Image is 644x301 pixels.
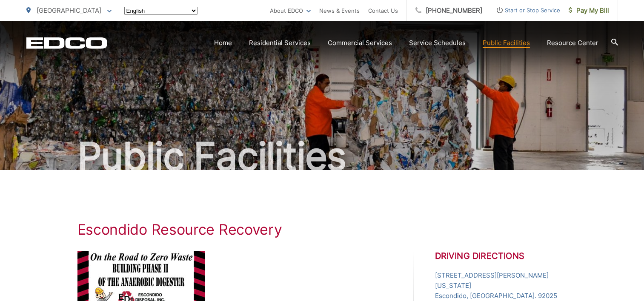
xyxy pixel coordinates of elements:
[547,38,598,48] a: Resource Center
[435,270,567,301] a: [STREET_ADDRESS][PERSON_NAME][US_STATE]Escondido, [GEOGRAPHIC_DATA]. 92025
[37,6,101,14] span: [GEOGRAPHIC_DATA]
[214,38,232,48] a: Home
[409,38,466,48] a: Service Schedules
[319,6,360,16] a: News & Events
[26,37,107,49] a: EDCD logo. Return to the homepage.
[368,6,398,16] a: Contact Us
[249,38,311,48] a: Residential Services
[270,6,311,16] a: About EDCO
[26,135,618,178] h2: Public Facilities
[77,221,567,238] h1: Escondido Resource Recovery
[124,7,197,15] select: Select a language
[328,38,392,48] a: Commercial Services
[569,6,609,16] span: Pay My Bill
[483,38,530,48] a: Public Facilities
[435,251,567,261] h2: Driving Directions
